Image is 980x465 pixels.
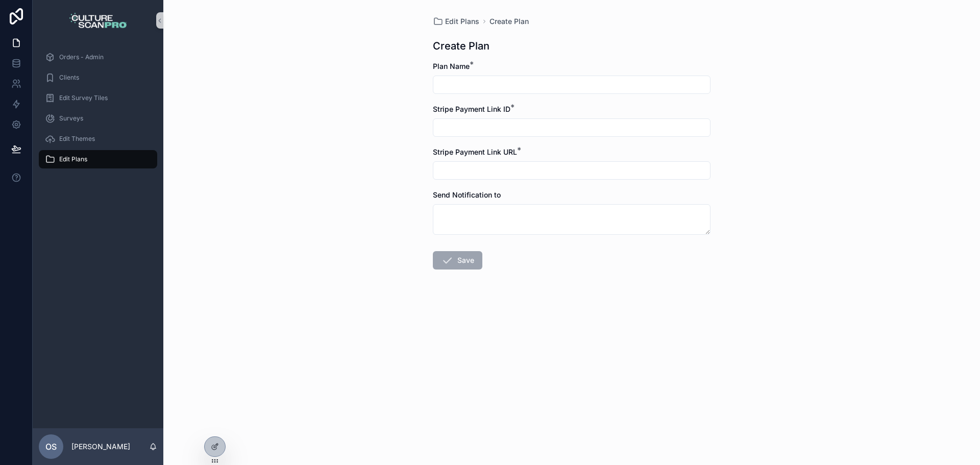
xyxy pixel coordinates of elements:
a: Edit Plans [39,150,157,168]
a: Surveys [39,109,157,128]
span: Edit Survey Tiles [59,94,108,102]
a: Clients [39,68,157,87]
a: Edit Survey Tiles [39,89,157,107]
span: Plan Name [433,62,470,70]
span: Edit Themes [59,135,95,143]
span: Edit Plans [445,16,479,27]
span: Stripe Payment Link URL [433,148,517,156]
a: Orders - Admin [39,48,157,66]
span: OS [45,440,57,453]
span: Clients [59,74,79,82]
h1: Create Plan [433,39,489,53]
div: scrollable content [33,41,163,182]
a: Create Plan [489,16,529,27]
span: Stripe Payment Link ID [433,105,510,113]
p: [PERSON_NAME] [71,442,130,452]
img: App logo [69,12,127,29]
span: Edit Plans [59,155,87,163]
a: Edit Plans [433,16,479,27]
span: Orders - Admin [59,53,104,61]
span: Surveys [59,114,83,123]
span: Send Notification to [433,190,501,199]
a: Edit Themes [39,130,157,148]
